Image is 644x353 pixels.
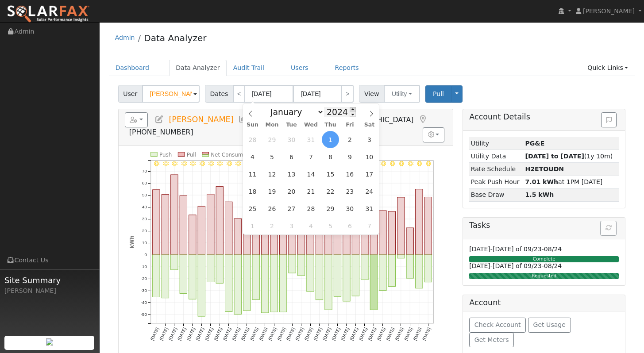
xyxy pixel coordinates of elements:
[322,327,332,341] text: [DATE]
[385,327,395,341] text: [DATE]
[322,200,339,217] span: August 29, 2024
[469,273,619,279] div: Requested
[474,321,521,328] span: Check Account
[141,276,147,281] text: -20
[144,252,147,257] text: 0
[343,255,350,301] rect: onclick=""
[331,327,341,341] text: [DATE]
[167,327,177,341] text: [DATE]
[207,255,214,282] rect: onclick=""
[283,217,300,234] span: September 3, 2024
[163,161,168,166] i: 8/02 - MostlyClear
[533,321,566,328] span: Get Usage
[283,200,300,217] span: August 27, 2024
[252,231,259,255] rect: onclick=""
[141,288,147,293] text: -30
[266,107,324,117] select: Month
[187,152,196,158] text: Pull
[283,183,300,200] span: August 20, 2024
[225,202,232,255] rect: onclick=""
[322,165,339,183] span: August 15, 2024
[316,255,323,300] rect: onclick=""
[525,165,564,173] strong: H
[185,327,196,341] text: [DATE]
[469,298,501,307] h5: Account
[216,255,223,283] rect: onclick=""
[262,122,282,128] span: Mon
[343,230,350,255] rect: onclick=""
[379,211,386,255] rect: onclick=""
[283,131,300,148] span: July 30, 2024
[154,115,164,124] a: Edit User (37749)
[141,264,147,269] text: -10
[142,169,147,173] text: 70
[227,161,232,166] i: 8/09 - MostlyClear
[525,191,554,198] strong: 1.5 kWh
[159,152,172,158] text: Push
[289,226,296,255] rect: onclick=""
[142,85,200,103] input: Select a User
[302,217,320,234] span: September 4, 2024
[144,33,206,43] a: Data Analyzer
[213,327,223,341] text: [DATE]
[601,112,617,127] button: Issue History
[408,161,413,166] i: 8/29 - Clear
[361,200,378,217] span: August 31, 2024
[324,107,356,117] input: Year
[406,255,413,278] rect: onclick=""
[341,85,354,103] a: >
[142,228,147,233] text: 20
[289,255,296,273] rect: onclick=""
[341,165,359,183] span: August 16, 2024
[469,112,619,122] h5: Account Details
[341,200,359,217] span: August 30, 2024
[177,327,187,341] text: [DATE]
[217,161,223,166] i: 8/08 - MostlyClear
[340,327,350,341] text: [DATE]
[235,161,241,166] i: 8/10 - MostlyClear
[142,204,147,209] text: 40
[208,161,214,166] i: 8/07 - MostlyClear
[302,183,320,200] span: August 21, 2024
[189,215,196,255] rect: onclick=""
[325,255,332,310] rect: onclick=""
[403,327,413,341] text: [DATE]
[170,175,177,255] rect: onclick=""
[141,312,147,317] text: -50
[341,131,359,148] span: August 2, 2024
[334,233,341,255] rect: onclick=""
[199,161,204,166] i: 8/06 - MostlyClear
[249,327,259,341] text: [DATE]
[376,327,386,341] text: [DATE]
[528,318,571,333] button: Get Usage
[244,217,261,234] span: September 1, 2024
[469,137,524,150] td: Utility
[304,327,314,341] text: [DATE]
[361,148,378,165] span: August 10, 2024
[307,255,314,292] rect: onclick=""
[207,194,214,255] rect: onclick=""
[381,161,386,166] i: 8/26 - MostlyClear
[413,327,423,341] text: [DATE]
[169,60,227,76] a: Data Analyzer
[361,232,368,255] rect: onclick=""
[302,148,320,165] span: August 7, 2024
[4,286,95,295] div: [PERSON_NAME]
[322,148,339,165] span: August 8, 2024
[416,189,423,255] rect: onclick=""
[205,85,233,103] span: Dates
[46,338,53,345] img: retrieve
[258,327,268,341] text: [DATE]
[359,122,379,128] span: Sat
[189,255,196,299] rect: onclick=""
[418,115,428,124] a: Map
[195,327,205,341] text: [DATE]
[244,148,261,165] span: August 4, 2024
[222,327,232,341] text: [DATE]
[4,274,95,286] span: Site Summary
[263,131,281,148] span: July 29, 2024
[394,327,405,341] text: [DATE]
[244,183,261,200] span: August 18, 2024
[320,122,340,128] span: Thu
[283,148,300,165] span: August 6, 2024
